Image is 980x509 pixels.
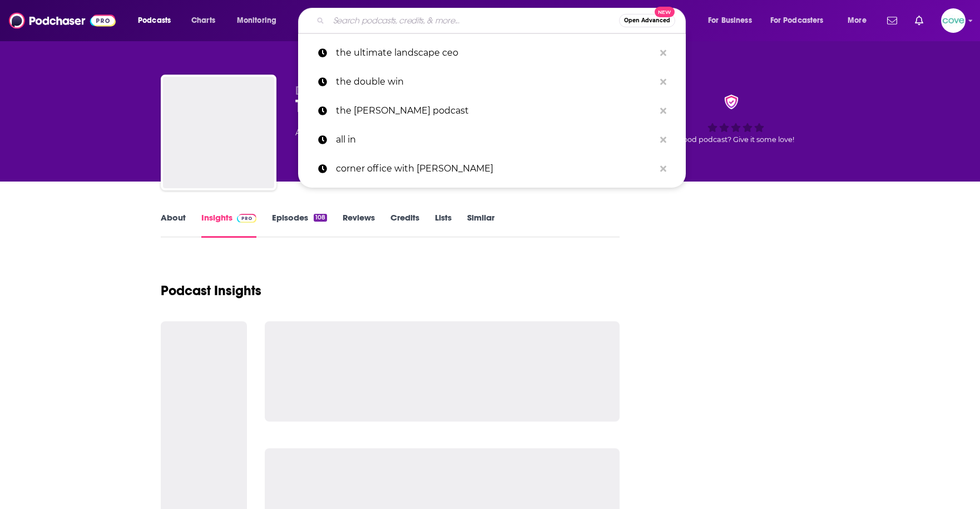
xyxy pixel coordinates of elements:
[336,67,655,96] p: the double win
[298,67,686,96] a: the double win
[655,7,675,17] span: New
[941,8,966,33] span: Logged in as CovePodcast
[624,18,670,23] span: Open Advanced
[941,8,966,33] button: Show profile menu
[138,13,171,28] span: Podcasts
[237,13,276,28] span: Monitoring
[329,12,619,30] input: Search podcasts, credits, & more...
[336,38,655,67] p: the ultimate landscape ceo
[298,125,686,154] a: all in
[298,96,686,125] a: the [PERSON_NAME] podcast
[677,135,794,144] span: Good podcast? Give it some love!
[435,212,452,238] a: Lists
[721,95,742,109] img: verified Badge
[700,12,766,30] button: open menu
[184,12,222,30] a: Charts
[130,12,185,30] button: open menu
[652,85,819,154] div: verified BadgeGood podcast? Give it some love!
[467,212,494,238] a: Similar
[237,214,256,223] img: Podchaser Pro
[848,13,867,28] span: More
[390,212,419,238] a: Credits
[910,11,928,30] a: Show notifications dropdown
[295,126,478,139] div: A weekly podcast
[343,212,375,238] a: Reviews
[619,14,675,27] button: Open AdvancedNew
[941,8,966,33] img: User Profile
[309,8,696,33] div: Search podcasts, credits, & more...
[295,85,375,95] span: [PERSON_NAME]
[161,282,261,299] h1: Podcast Insights
[161,212,186,238] a: About
[336,96,655,125] p: the Jon gordon podcast
[708,13,752,28] span: For Business
[763,12,840,30] button: open menu
[9,10,116,31] img: Podchaser - Follow, Share and Rate Podcasts
[272,212,327,238] a: Episodes108
[883,11,902,30] a: Show notifications dropdown
[298,38,686,67] a: the ultimate landscape ceo
[314,214,327,222] div: 108
[336,154,655,183] p: corner office with elise
[770,13,824,28] span: For Podcasters
[840,12,880,30] button: open menu
[191,13,215,28] span: Charts
[229,12,291,30] button: open menu
[298,154,686,183] a: corner office with [PERSON_NAME]
[336,125,655,154] p: all in
[201,212,256,238] a: InsightsPodchaser Pro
